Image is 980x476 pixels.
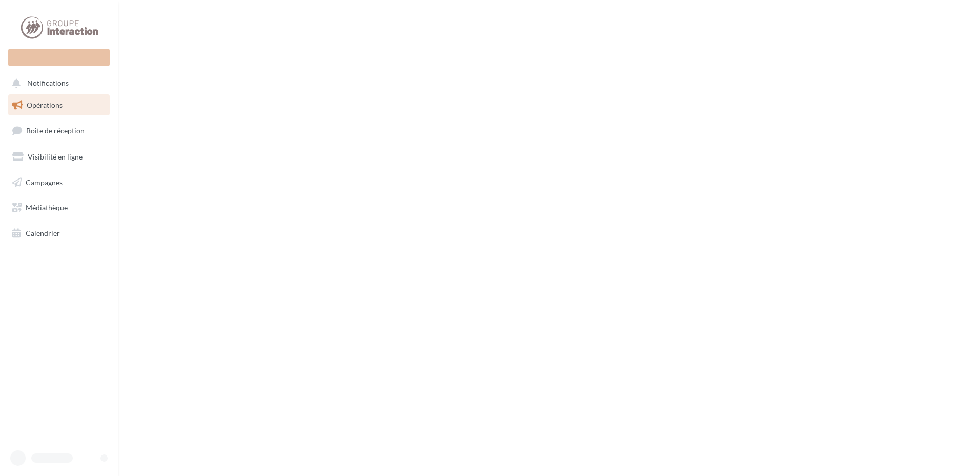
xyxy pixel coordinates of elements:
[6,120,112,142] a: Boîte de réception
[6,197,112,219] a: Médiathèque
[26,203,68,212] span: Médiathèque
[26,126,85,135] span: Boîte de réception
[6,223,112,244] a: Calendrier
[28,152,83,161] span: Visibilité en ligne
[6,94,112,116] a: Opérations
[27,101,63,109] span: Opérations
[27,79,69,88] span: Notifications
[26,177,63,186] span: Campagnes
[26,229,60,237] span: Calendrier
[6,146,112,168] a: Visibilité en ligne
[6,172,112,193] a: Campagnes
[8,49,110,66] div: Nouvelle campagne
